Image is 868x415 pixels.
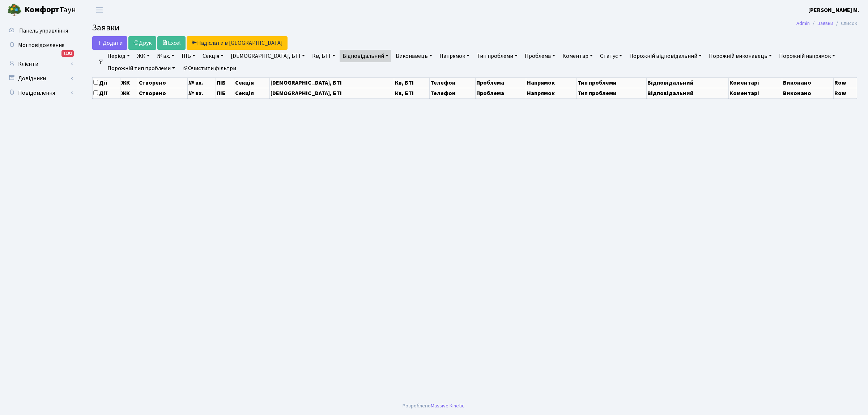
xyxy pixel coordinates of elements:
a: Мої повідомлення1181 [4,38,76,52]
th: Відповідальний [647,77,729,88]
a: Довідники [4,71,76,86]
li: Список [833,20,857,27]
a: Очистити фільтри [179,62,239,74]
th: Коментарі [729,77,782,88]
img: logo.png [7,3,22,17]
a: [PERSON_NAME] М. [808,6,859,14]
th: Секція [234,77,269,88]
th: № вх. [187,77,216,88]
a: Надіслати в [GEOGRAPHIC_DATA] [187,36,288,50]
span: Заявки [92,21,120,34]
span: Таун [25,4,76,16]
th: [DEMOGRAPHIC_DATA], БТІ [269,77,394,88]
a: Виконавець [393,50,435,62]
b: [PERSON_NAME] М. [808,6,859,14]
button: Переключити навігацію [90,4,109,16]
a: Додати [92,36,127,50]
th: Виконано [782,88,834,98]
a: Статус [597,50,625,62]
a: Клієнти [4,57,76,71]
div: 1181 [61,50,74,57]
a: Заявки [817,20,833,27]
th: Кв, БТІ [394,77,429,88]
a: Кв, БТІ [309,50,338,62]
th: Дії [93,77,120,88]
a: Порожній відповідальний [626,50,705,62]
th: Тип проблеми [577,77,647,88]
a: Порожній тип проблеми [105,62,178,74]
span: Мої повідомлення [18,41,64,49]
a: Друк [128,36,156,50]
a: ЖК [134,50,153,62]
a: [DEMOGRAPHIC_DATA], БТІ [228,50,308,62]
th: Відповідальний [647,88,729,98]
a: Тип проблеми [474,50,520,62]
a: Період [105,50,133,62]
span: Додати [97,39,123,47]
span: Панель управління [19,27,68,35]
a: Порожній виконавець [706,50,775,62]
th: Створено [138,77,187,88]
th: Кв, БТІ [394,88,429,98]
a: № вх. [154,50,177,62]
th: Тип проблеми [577,88,647,98]
th: Телефон [429,88,476,98]
a: ПІБ [179,50,198,62]
th: Дії [93,88,120,98]
th: Створено [138,88,187,98]
a: Повідомлення [4,86,76,100]
th: ПІБ [216,88,234,98]
th: ЖК [120,88,138,98]
th: Виконано [782,77,834,88]
th: Проблема [476,88,526,98]
th: Проблема [476,77,526,88]
a: Секція [200,50,226,62]
th: ЖК [120,77,138,88]
th: [DEMOGRAPHIC_DATA], БТІ [269,88,394,98]
th: Row [834,88,857,98]
a: Напрямок [437,50,472,62]
th: Телефон [429,77,476,88]
th: Row [834,77,857,88]
th: № вх. [187,88,216,98]
a: Massive Kinetic [431,402,464,410]
a: Відповідальний [340,50,391,62]
th: Напрямок [526,88,577,98]
a: Коментар [559,50,596,62]
a: Admin [796,20,810,27]
div: Розроблено . [403,402,465,410]
nav: breadcrumb [786,16,868,31]
th: Напрямок [526,77,577,88]
a: Проблема [522,50,558,62]
b: Комфорт [25,4,59,16]
th: Секція [234,88,269,98]
th: ПІБ [216,77,234,88]
th: Коментарі [729,88,782,98]
a: Панель управління [4,23,76,38]
a: Excel [157,36,186,50]
a: Порожній напрямок [776,50,838,62]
